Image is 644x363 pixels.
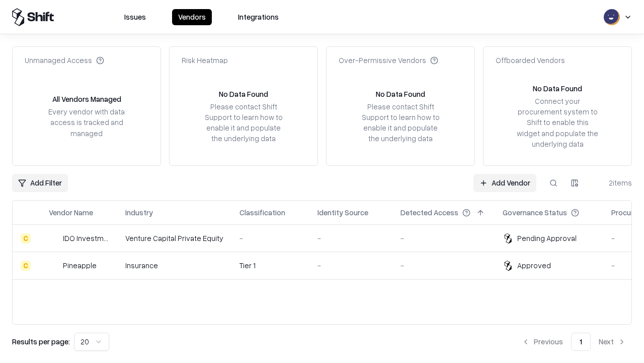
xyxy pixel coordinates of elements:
div: - [317,233,384,244]
div: Pending Approval [517,233,577,244]
div: Detected Access [400,207,458,218]
img: Pineapple [49,261,59,271]
div: Every vendor with data access is tracked and managed [45,106,128,138]
div: All Vendors Managed [52,94,121,104]
div: C [21,233,31,244]
div: Classification [239,207,285,218]
div: Offboarded Vendors [496,55,565,66]
button: Integrations [232,9,285,25]
nav: pagination [516,333,632,351]
a: Add Vendor [473,174,536,192]
div: Governance Status [503,207,567,218]
div: IDO Investments [63,233,109,244]
div: Please contact Shift Support to learn how to enable it and populate the underlying data [202,101,285,144]
div: Risk Heatmap [182,55,228,66]
div: Unmanaged Access [25,55,104,66]
div: Over-Permissive Vendors [339,55,438,66]
div: Tier 1 [239,260,301,271]
div: No Data Found [533,83,582,94]
div: Approved [517,260,551,271]
div: Pineapple [63,260,97,271]
div: No Data Found [219,89,268,99]
button: Add Filter [12,174,68,192]
button: 1 [571,333,591,351]
div: C [21,261,31,271]
div: Industry [125,207,153,218]
div: - [239,233,301,244]
button: Vendors [172,9,212,25]
p: Results per page: [12,336,70,347]
div: - [317,260,384,271]
div: No Data Found [376,89,425,99]
div: Connect your procurement system to Shift to enable this widget and populate the underlying data [516,96,599,149]
div: Insurance [125,260,223,271]
div: Identity Source [317,207,368,218]
button: Issues [118,9,152,25]
div: Please contact Shift Support to learn how to enable it and populate the underlying data [359,101,442,144]
div: - [400,233,487,244]
div: - [400,260,487,271]
div: Vendor Name [49,207,93,218]
div: Venture Capital Private Equity [125,233,223,244]
div: 2 items [592,177,632,188]
img: IDO Investments [49,233,59,244]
